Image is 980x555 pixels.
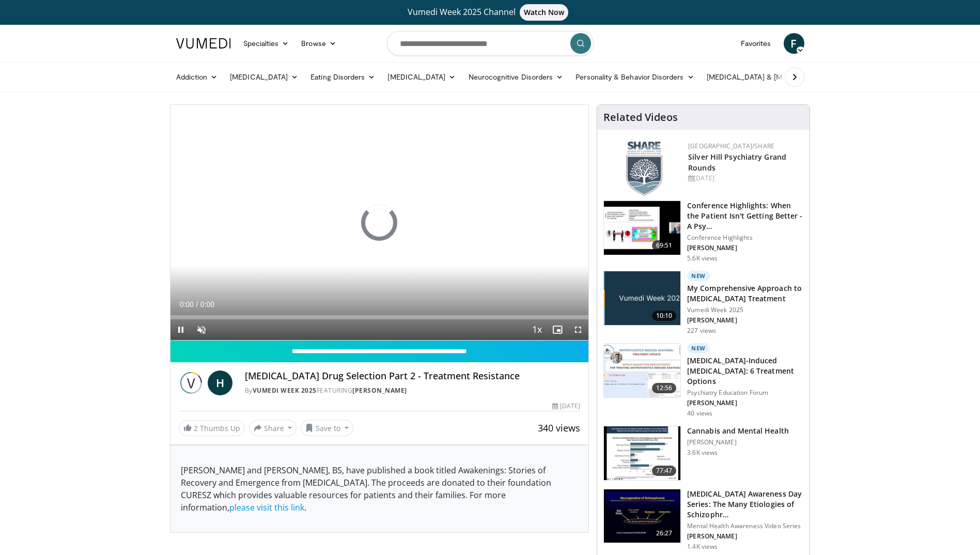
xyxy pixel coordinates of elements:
button: Enable picture-in-picture mode [547,319,568,340]
h4: [MEDICAL_DATA] Drug Selection Part 2 - Treatment Resistance [245,371,581,382]
p: Conference Highlights [687,234,803,242]
p: [PERSON_NAME] and [PERSON_NAME], BS, have published a book titled Awakenings: Stories of Recovery... [181,464,579,514]
p: Psychiatry Education Forum [687,389,803,397]
img: 4362ec9e-0993-4580-bfd4-8e18d57e1d49.150x105_q85_crop-smart_upscale.jpg [604,201,680,255]
a: 26:27 [MEDICAL_DATA] Awareness Day Series: The Many Etiologies of Schizophr… Mental Health Awaren... [603,489,803,551]
a: [PERSON_NAME] [352,386,407,395]
a: Addiction [170,67,224,87]
div: Progress Bar [170,315,589,319]
img: VuMedi Logo [176,38,231,49]
h3: [MEDICAL_DATA]-Induced [MEDICAL_DATA]: 6 Treatment Options [687,356,803,387]
button: Pause [170,319,191,340]
a: Eating Disorders [304,67,381,87]
button: Fullscreen [568,319,588,340]
p: 227 views [687,327,716,335]
span: 26:27 [652,528,677,538]
img: cc17e273-e85b-4a44-ada7-bd2ab890eb55.150x105_q85_crop-smart_upscale.jpg [604,489,680,543]
p: New [687,271,710,281]
img: 0e991599-1ace-4004-98d5-e0b39d86eda7.150x105_q85_crop-smart_upscale.jpg [604,426,680,480]
a: [GEOGRAPHIC_DATA]/SHARE [688,142,774,150]
a: Vumedi Week 2025 ChannelWatch Now [178,4,803,21]
p: Mental Health Awareness Video Series [687,522,803,530]
a: 69:51 Conference Highlights: When the Patient Isn't Getting Better - A Psy… Conference Highlights... [603,201,803,263]
span: 12:56 [652,383,677,393]
a: Silver Hill Psychiatry Grand Rounds [688,152,786,173]
video-js: Video Player [170,105,589,341]
a: 2 Thumbs Up [179,420,245,436]
p: [PERSON_NAME] [687,244,803,252]
a: 10:10 New My Comprehensive Approach to [MEDICAL_DATA] Treatment Vumedi Week 2025 [PERSON_NAME] 22... [603,271,803,335]
a: F [784,33,804,54]
p: New [687,343,710,353]
p: 3.6K views [687,449,718,457]
h3: Conference Highlights: When the Patient Isn't Getting Better - A Psy… [687,201,803,232]
div: [DATE] [688,174,801,183]
a: Personality & Behavior Disorders [569,67,700,87]
p: 40 views [687,409,712,418]
a: [MEDICAL_DATA] [224,67,304,87]
h3: [MEDICAL_DATA] Awareness Day Series: The Many Etiologies of Schizophr… [687,489,803,520]
p: [PERSON_NAME] [687,399,803,407]
p: [PERSON_NAME] [687,438,789,446]
div: [DATE] [552,402,580,411]
a: Specialties [237,33,295,54]
a: Favorites [735,33,777,54]
a: Neurocognitive Disorders [462,67,570,87]
img: ae1082c4-cc90-4cd6-aa10-009092bfa42a.jpg.150x105_q85_crop-smart_upscale.jpg [604,271,680,325]
button: Unmute [191,319,212,340]
span: 340 views [538,422,580,434]
img: Vumedi Week 2025 [179,371,204,395]
h3: My Comprehensive Approach to [MEDICAL_DATA] Treatment [687,283,803,304]
a: H [208,371,232,395]
a: Browse [295,33,343,54]
a: Vumedi Week 2025 [253,386,317,395]
h3: Cannabis and Mental Health [687,426,789,436]
button: Share [249,420,297,436]
span: Watch Now [520,4,569,21]
img: f8aaeb6d-318f-4fcf-bd1d-54ce21f29e87.png.150x105_q85_autocrop_double_scale_upscale_version-0.2.png [626,142,662,196]
input: Search topics, interventions [387,31,594,56]
button: Playback Rate [526,319,547,340]
p: 5.6K views [687,254,718,263]
span: 0:00 [180,300,194,309]
button: Save to [301,420,353,436]
p: [PERSON_NAME] [687,532,803,541]
span: 0:00 [200,300,214,309]
a: 77:47 Cannabis and Mental Health [PERSON_NAME] 3.6K views [603,426,803,481]
span: / [196,300,198,309]
p: 1.4K views [687,543,718,551]
div: By FEATURING [245,386,581,395]
span: 10:10 [652,311,677,321]
a: [MEDICAL_DATA] & [MEDICAL_DATA] [701,67,848,87]
span: 77:47 [652,466,677,476]
a: 12:56 New [MEDICAL_DATA]-Induced [MEDICAL_DATA]: 6 Treatment Options Psychiatry Education Forum [... [603,343,803,418]
a: please visit this link [229,502,304,513]
img: acc69c91-7912-4bad-b845-5f898388c7b9.150x105_q85_crop-smart_upscale.jpg [604,344,680,397]
p: Vumedi Week 2025 [687,306,803,314]
span: 69:51 [652,240,677,251]
h4: Related Videos [603,111,678,124]
span: 2 [194,423,198,433]
p: [PERSON_NAME] [687,316,803,325]
a: [MEDICAL_DATA] [381,67,462,87]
